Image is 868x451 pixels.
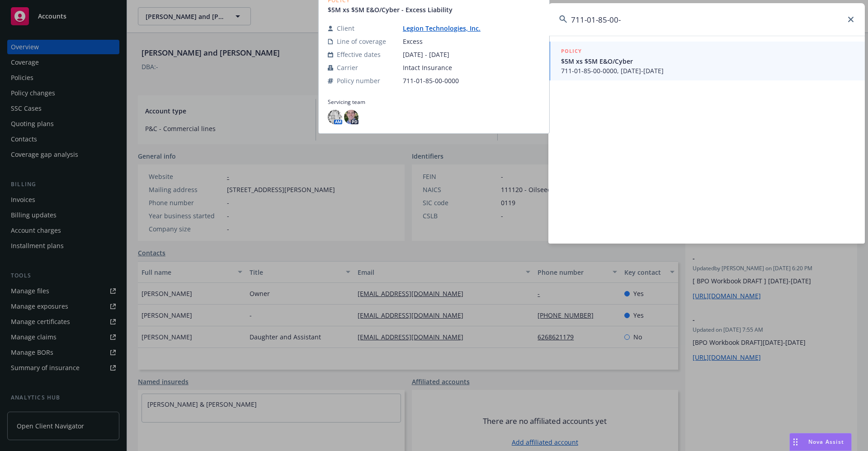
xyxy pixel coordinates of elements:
h5: POLICY [561,47,582,56]
a: POLICY$5M xs $5M E&O/Cyber711-01-85-00-0000, [DATE]-[DATE] [548,42,865,80]
div: Drag to move [790,433,801,451]
span: 711-01-85-00-0000, [DATE]-[DATE] [561,66,854,75]
span: Nova Assist [808,438,844,446]
button: Nova Assist [789,433,852,451]
span: $5M xs $5M E&O/Cyber [561,56,854,66]
input: Search... [548,3,865,36]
